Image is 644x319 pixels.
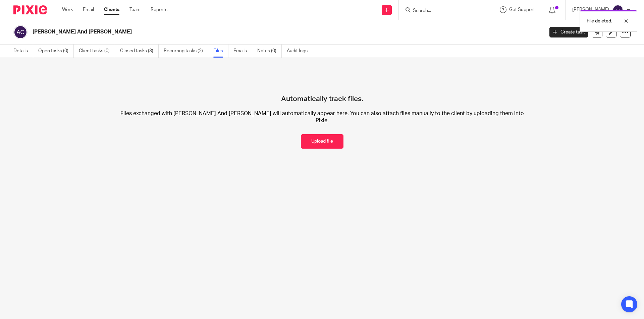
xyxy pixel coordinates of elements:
a: Audit logs [287,45,313,58]
a: Closed tasks (3) [120,45,159,58]
a: Notes (0) [257,45,282,58]
h4: Automatically track files. [281,71,363,103]
img: Pixie [13,5,47,14]
a: Details [13,45,33,58]
a: Reports [151,6,167,13]
a: Files [213,45,228,58]
button: Upload file [301,134,343,149]
a: Email [83,6,94,13]
a: Open tasks (0) [38,45,74,58]
a: Client tasks (0) [79,45,115,58]
a: Work [62,6,73,13]
a: Recurring tasks (2) [164,45,208,58]
p: File deleted. [587,18,612,24]
a: Team [129,6,141,13]
p: Files exchanged with [PERSON_NAME] And [PERSON_NAME] will automatically appear here. You can also... [116,110,528,125]
img: svg%3E [13,25,28,39]
a: Create task [549,27,588,37]
a: Clients [104,6,119,13]
h2: [PERSON_NAME] And [PERSON_NAME] [33,28,438,35]
a: Emails [233,45,252,58]
img: svg%3E [612,5,623,15]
